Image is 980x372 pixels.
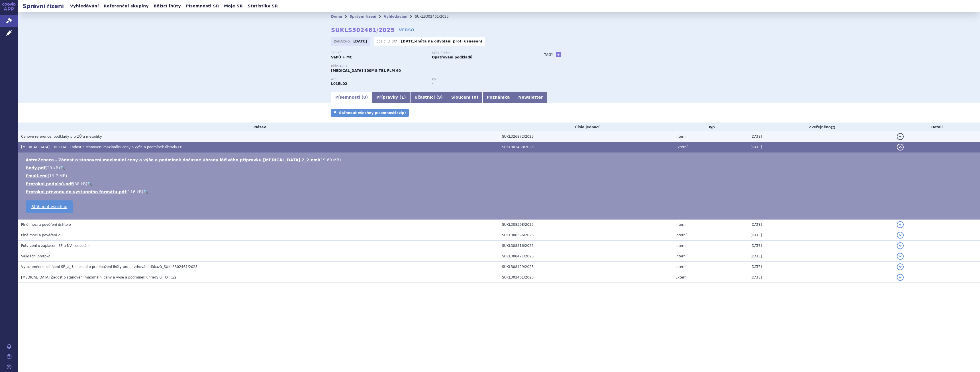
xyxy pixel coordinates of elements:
[748,131,894,142] td: [DATE]
[675,135,687,139] span: Interní
[748,251,894,262] td: [DATE]
[334,39,352,44] span: Zahájeno:
[18,123,499,131] th: Název
[499,131,673,142] td: SUKL326872/2025
[49,174,66,178] span: 19.7 MB
[60,166,65,170] a: 🔍
[673,123,748,131] th: Typ
[339,111,406,115] span: Stáhnout všechny písemnosti (zip)
[499,251,673,262] td: SUKL308421/2025
[21,233,62,237] span: Plné moci a pověření ZP
[748,219,894,230] td: [DATE]
[432,55,472,59] strong: Opatřování podkladů
[499,241,673,251] td: SUKL308316/2025
[748,230,894,241] td: [DATE]
[415,12,456,21] li: SUKLS302461/2025
[447,92,482,103] a: Sloučení (0)
[897,232,904,239] button: detail
[438,95,441,99] span: 9
[748,262,894,272] td: [DATE]
[514,92,547,103] a: Newsletter
[26,190,126,194] a: Protokol převodu do výstupního formátu.pdf
[401,39,482,44] p: -
[331,78,426,81] p: ATC:
[432,82,433,86] strong: -
[21,223,71,227] span: Plné moci a pověření držitele
[499,142,673,153] td: SUKL302480/2025
[246,2,279,10] a: Statistiky SŘ
[894,123,980,131] th: Detail
[21,145,182,149] span: CALQUENCE, TBL FLM - Žádost o stanovení maximální ceny a výše a podmínek úhrady LP
[102,2,150,10] a: Referenční skupiny
[675,233,687,237] span: Interní
[410,92,447,103] a: Účastníci (9)
[18,2,68,10] h2: Správní řízení
[897,221,904,228] button: detail
[143,190,148,194] a: 🔍
[47,166,58,170] span: 23 kB
[897,263,904,270] button: detail
[26,157,974,163] li: ( )
[26,166,46,170] a: Body.pdf
[87,182,92,186] a: 🔍
[897,144,904,151] button: detail
[897,253,904,260] button: detail
[331,82,347,86] strong: AKALABRUTINIB
[21,275,176,279] span: CALQUENCE Žádost o stanovení maximální ceny a výše a podmínek úhrady LP_OT 1/2
[499,219,673,230] td: SUKL308398/2025
[401,39,415,43] strong: [DATE]
[331,51,426,55] p: Typ SŘ:
[675,223,687,227] span: Interní
[68,2,101,10] a: Vyhledávání
[675,244,687,248] span: Interní
[26,181,974,187] li: ( )
[74,182,86,186] span: 88 kB
[748,142,894,153] td: [DATE]
[350,15,376,19] a: Správní řízení
[26,189,974,195] li: ( )
[483,92,514,103] a: Poznámka
[320,158,339,162] span: 19.69 MB
[354,39,367,43] strong: [DATE]
[897,133,904,140] button: detail
[748,123,894,131] th: Zveřejněno
[331,27,395,33] strong: SUKLS302461/2025
[26,173,974,179] li: ( )
[26,174,48,178] a: Email.eml
[399,27,415,33] a: VERSO
[432,51,527,55] p: Stav řízení:
[331,69,401,73] span: [MEDICAL_DATA] 100MG TBL FLM 60
[184,2,221,10] a: Písemnosti SŘ
[21,254,52,258] span: Validační protokol
[26,165,974,171] li: ( )
[26,158,319,162] a: AstraZeneca - Žádost o stanovení maximální ceny a výše a podmínek dočasné úhrady léčivého příprav...
[675,254,687,258] span: Interní
[152,2,183,10] a: Běžící lhůty
[675,145,687,149] span: Externí
[675,265,687,269] span: Interní
[222,2,244,10] a: Moje SŘ
[831,125,835,129] abbr: (?)
[331,109,409,117] a: Stáhnout všechny písemnosti (zip)
[748,241,894,251] td: [DATE]
[377,39,400,44] span: Běžící lhůta:
[331,92,372,103] a: Písemnosti (8)
[499,123,673,131] th: Číslo jednací
[372,92,410,103] a: Přípravky (1)
[897,242,904,249] button: detail
[499,230,673,241] td: SUKL308396/2025
[897,274,904,281] button: detail
[384,15,407,19] a: Vyhledávání
[21,265,197,269] span: Vyrozumění o zahájení SŘ_a_ Usnesení o prodloužení lhůty pro navrhování důkazů_SUKLS302461/2025
[544,51,553,58] h3: Tagy
[748,272,894,283] td: [DATE]
[331,15,342,19] a: Domů
[21,135,102,139] span: Cenové reference, podklady pro ZÚ a metodiky
[675,275,687,279] span: Externí
[416,39,482,43] a: lhůta na odvolání proti usnesení
[499,262,673,272] td: SUKL308429/2025
[26,182,73,186] a: Protokol podpisů.pdf
[21,244,89,248] span: Potvrzení o zaplacení SP a NV - odeslání
[26,200,73,213] a: Stáhnout všechno
[556,52,561,57] a: +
